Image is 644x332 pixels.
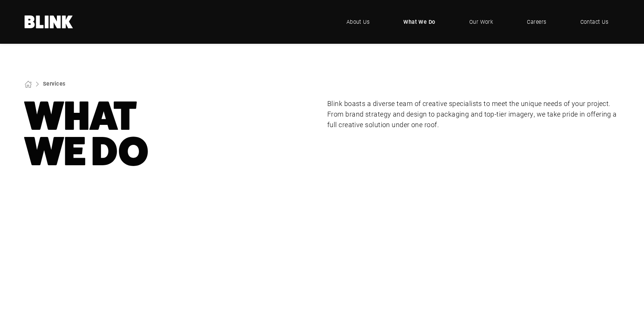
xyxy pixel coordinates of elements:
[43,80,66,87] a: Services
[527,18,546,26] span: Careers
[335,11,381,33] a: About Us
[24,98,317,169] h1: What
[24,15,73,28] a: Home
[580,18,609,26] span: Contact Us
[458,11,505,33] a: Our Work
[569,11,620,33] a: Contact Us
[469,18,493,26] span: Our Work
[403,18,435,26] span: What We Do
[327,98,620,130] p: Blink boasts a diverse team of creative specialists to meet the unique needs of your project. Fro...
[392,11,447,33] a: What We Do
[346,18,370,26] span: About Us
[24,128,149,175] nobr: We Do
[516,11,557,33] a: Careers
